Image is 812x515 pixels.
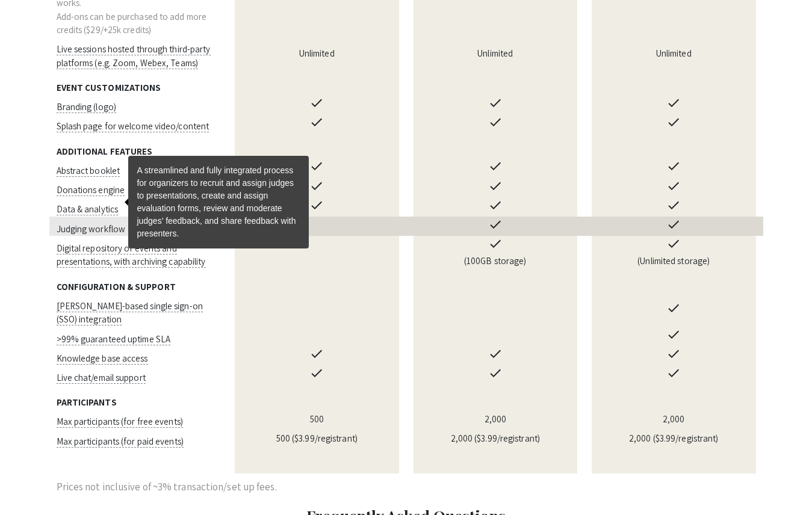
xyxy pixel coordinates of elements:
span: done [488,179,503,193]
span: done [666,327,681,342]
span: done [488,96,503,110]
span: Live chat/email support [57,372,146,384]
span: Additional Features [57,146,153,157]
span: participants [57,396,117,408]
td: Unlimited [584,37,763,70]
span: done [309,198,324,212]
span: done [666,115,681,129]
td: 500 [228,410,406,429]
td: 500 ($3.99/registrant) [228,429,406,448]
span: done [666,236,681,251]
span: done [309,347,324,361]
span: done [309,159,324,173]
span: [PERSON_NAME]-based single sign-on (SSO) integration [57,300,203,326]
span: done [666,301,681,315]
span: Branding (logo) [57,101,117,113]
div: A streamlined and fully integrated process for organizers to recruit and assign judges to present... [128,156,309,248]
span: Live sessions hosted through third-party platforms (e.g. Zoom, Webex, Teams) [57,43,211,69]
td: 2,000 [406,410,585,429]
span: Data & analytics [57,203,119,215]
span: done [488,159,503,173]
span: Judging workflow [57,223,126,235]
span: Max participants (for free events) [57,416,183,428]
span: Splash page for welcome video/content [57,120,209,132]
td: Unlimited [228,37,406,70]
span: Digital repository of events and presentations, with archiving capability [57,242,206,268]
span: done [488,115,503,129]
span: done [309,96,324,110]
td: Unlimited [406,37,585,70]
span: Donations engine [57,184,125,196]
span: done [666,159,681,173]
span: done [309,179,324,193]
span: done [666,366,681,380]
span: done [488,347,503,361]
td: 2,000 ($3.99/registrant) [406,429,585,448]
span: done [666,179,681,193]
span: done [488,366,503,380]
span: (Unlimited storage) [637,255,710,267]
span: Event customizations [57,82,161,93]
span: >99% guaranteed uptime SLA [57,333,171,345]
span: done [666,96,681,110]
p: Prices not inclusive of ~3% transaction/set up fees. [57,480,277,495]
span: done [666,217,681,232]
span: done [309,115,324,129]
span: Max participants (for paid events) [57,436,184,448]
span: done [309,366,324,380]
span: done [666,347,681,361]
iframe: Chat [9,461,51,506]
span: (100GB storage) [464,255,527,267]
span: Add-ons can be purchased to add more credits ($29/+25k credits) [57,11,207,36]
span: Configuration & Support [57,281,176,292]
span: done [666,198,681,212]
span: Knowledge base access [57,353,148,365]
span: done [488,217,503,232]
span: done [488,236,503,251]
span: Abstract booklet [57,165,120,177]
td: 2,000 ($3.99/registrant) [584,429,763,448]
td: 2,000 [584,410,763,429]
span: done [488,198,503,212]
